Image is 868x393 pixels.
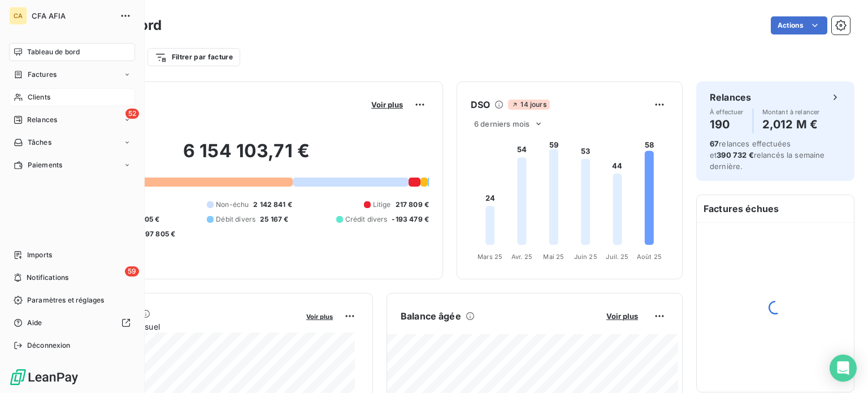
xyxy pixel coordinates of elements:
a: Paiements [9,156,135,174]
div: Open Intercom Messenger [830,355,857,382]
span: 390 732 € [717,150,753,159]
span: Voir plus [371,100,403,109]
h6: Balance âgée [401,309,461,323]
img: Logo LeanPay [9,368,79,386]
span: 6 derniers mois [474,119,530,128]
span: Montant à relancer [762,109,820,115]
span: À effectuer [710,109,744,115]
span: 2 142 841 € [253,200,292,210]
span: Imports [27,250,52,260]
button: Filtrer par facture [147,48,240,66]
span: Clients [28,92,50,102]
span: 25 167 € [260,214,288,224]
h4: 190 [710,115,744,133]
span: Paramètres et réglages [27,295,104,305]
tspan: Mai 25 [543,253,564,261]
tspan: Mars 25 [478,253,502,261]
span: 14 jours [508,100,549,110]
a: Clients [9,88,135,106]
span: Crédit divers [345,214,388,224]
span: Voir plus [606,312,638,321]
button: Voir plus [603,311,641,321]
a: Aide [9,314,135,332]
h6: Relances [710,90,751,104]
span: Aide [27,318,42,328]
div: CA [9,7,27,25]
a: 52Relances [9,111,135,129]
span: CFA AFIA [32,11,113,20]
tspan: Août 25 [637,253,662,261]
span: Factures [28,70,57,80]
span: Paiements [28,160,62,170]
span: Relances [27,115,57,125]
span: Litige [373,200,391,210]
span: 59 [125,266,139,277]
tspan: Avr. 25 [511,253,532,261]
button: Voir plus [368,100,406,110]
span: 67 [710,139,719,148]
a: Imports [9,246,135,264]
h6: Factures échues [697,195,854,222]
span: Débit divers [216,214,255,224]
h4: 2,012 M € [762,115,820,133]
tspan: Juin 25 [574,253,597,261]
span: Tâches [28,137,51,148]
span: Notifications [27,273,68,283]
h2: 6 154 103,71 € [64,140,429,174]
button: Actions [771,16,827,34]
span: Non-échu [216,200,249,210]
a: Tableau de bord [9,43,135,61]
a: Tâches [9,133,135,152]
a: Factures [9,66,135,84]
span: 217 809 € [396,200,429,210]
button: Voir plus [303,311,336,321]
span: Tableau de bord [27,47,80,57]
span: Déconnexion [27,340,71,351]
span: -193 479 € [392,214,429,224]
span: 52 [125,109,139,119]
span: relances effectuées et relancés la semaine dernière. [710,139,825,171]
tspan: Juil. 25 [606,253,628,261]
span: Voir plus [306,313,333,321]
span: Chiffre d'affaires mensuel [64,321,298,332]
span: -97 805 € [142,229,175,239]
h6: DSO [471,98,490,111]
a: Paramètres et réglages [9,291,135,309]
